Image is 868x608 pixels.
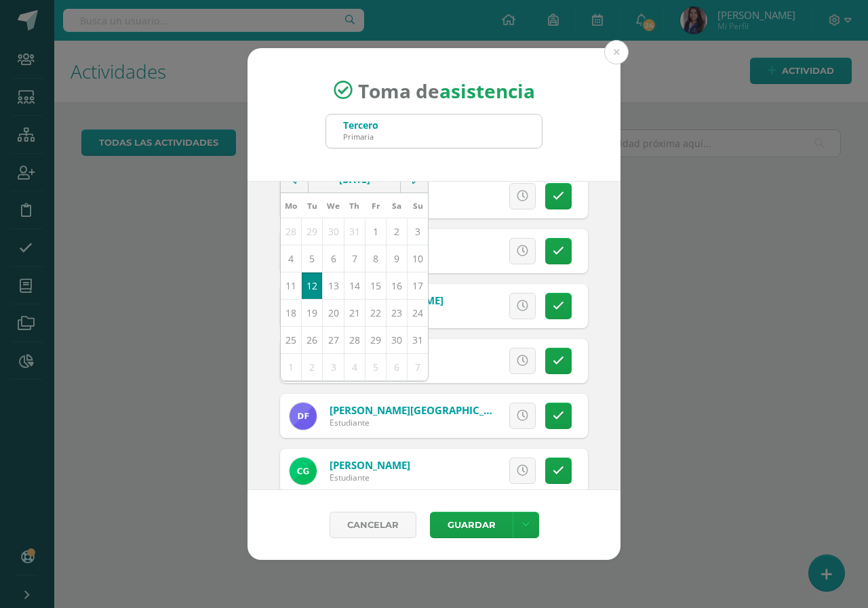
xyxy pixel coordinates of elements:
div: Primaria [343,131,378,142]
td: 25 [281,327,302,354]
td: 3 [408,218,429,245]
td: 30 [387,327,408,354]
th: Su [408,193,429,218]
td: 2 [302,354,323,381]
div: Tercero [343,119,378,131]
td: 30 [323,218,344,245]
td: 22 [365,300,386,327]
th: Mo [281,193,302,218]
td: 29 [365,327,386,354]
a: [PERSON_NAME][GEOGRAPHIC_DATA] [330,403,514,417]
td: 9 [387,245,408,272]
th: Sa [387,193,408,218]
td: 19 [302,300,323,327]
td: 6 [323,245,344,272]
td: 5 [365,354,386,381]
div: Estudiante [330,417,492,428]
td: 4 [344,354,365,381]
button: Close (Esc) [604,40,629,64]
td: 13 [323,272,344,300]
input: Busca un grado o sección aquí... [326,115,542,148]
img: 15318697608dd112bb69d21575ed1367.png [290,403,317,430]
td: 12 [302,272,323,300]
td: 11 [281,272,302,300]
th: Th [344,193,365,218]
td: 17 [408,272,429,300]
td: 4 [281,245,302,272]
td: 24 [408,300,429,327]
td: 21 [344,300,365,327]
td: 31 [344,218,365,245]
td: 7 [408,354,429,381]
a: [PERSON_NAME] [330,458,410,472]
td: 7 [344,245,365,272]
th: We [323,193,344,218]
th: Fr [365,193,386,218]
td: 16 [387,272,408,300]
td: 28 [344,327,365,354]
td: 1 [281,354,302,381]
td: 26 [302,327,323,354]
td: 8 [365,245,386,272]
img: 57841555925abc8b9b452671e6db2e89.png [290,458,317,485]
td: 20 [323,300,344,327]
strong: asistencia [439,77,535,103]
td: 18 [281,300,302,327]
button: Guardar [430,512,513,538]
td: 10 [408,245,429,272]
td: 15 [365,272,386,300]
td: 23 [387,300,408,327]
a: Cancelar [330,512,416,538]
td: 31 [408,327,429,354]
td: 3 [323,354,344,381]
td: 2 [387,218,408,245]
td: 28 [281,218,302,245]
td: 14 [344,272,365,300]
td: 29 [302,218,323,245]
td: 6 [387,354,408,381]
td: 1 [365,218,386,245]
div: Estudiante [330,472,410,483]
th: Tu [302,193,323,218]
span: Toma de [358,77,535,103]
td: 27 [323,327,344,354]
td: 5 [302,245,323,272]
